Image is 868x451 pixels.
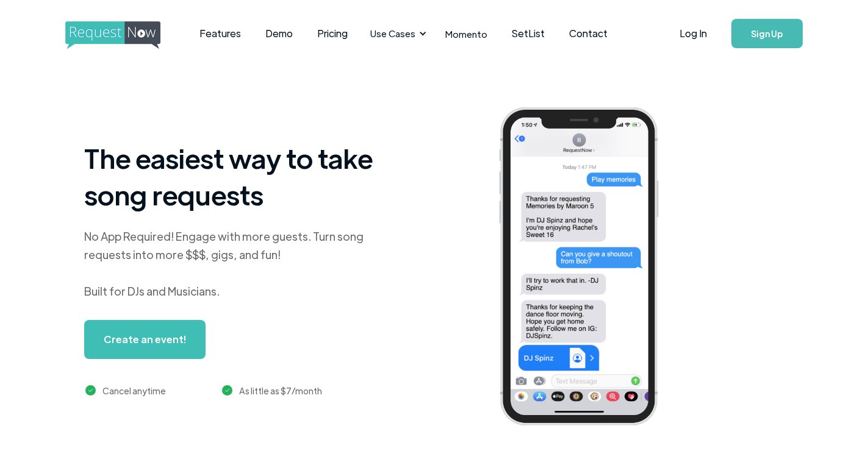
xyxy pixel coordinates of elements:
img: requestnow logo [65,21,183,49]
img: green checkmark [85,385,96,396]
div: As little as $7/month [239,383,322,398]
a: Momento [433,16,500,52]
div: Use Cases [363,15,430,52]
a: Create an event! [84,320,206,359]
a: Pricing [305,15,360,52]
a: Features [187,15,253,52]
a: Log In [667,12,719,55]
div: Use Cases [370,27,415,40]
h1: The easiest way to take song requests [84,140,389,213]
a: home [65,21,157,46]
a: Demo [253,15,305,52]
img: iphone screenshot [485,99,691,438]
a: Sign Up [731,19,803,48]
img: green checkmark [222,385,232,396]
a: Contact [557,15,620,52]
div: No App Required! Engage with more guests. Turn song requests into more $$$, gigs, and fun! Built ... [84,227,389,300]
div: Cancel anytime [102,383,166,398]
a: SetList [500,15,557,52]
